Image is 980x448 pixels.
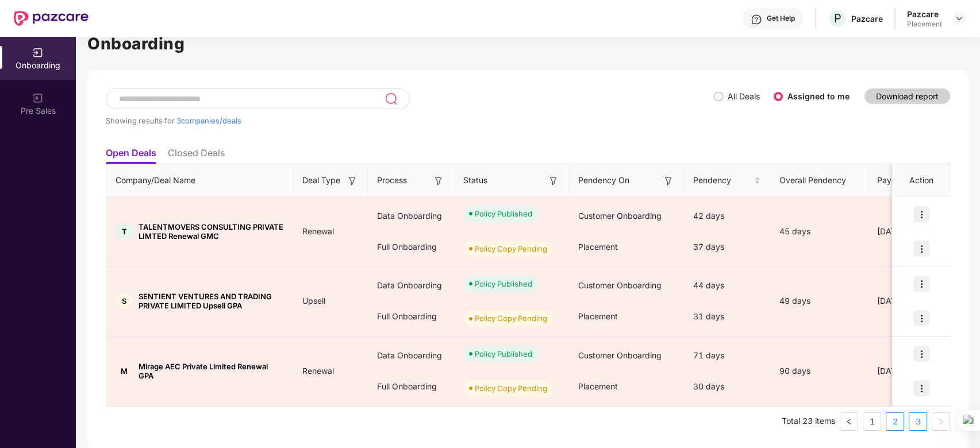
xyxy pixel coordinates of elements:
img: svg+xml;base64,PHN2ZyB3aWR0aD0iMjAiIGhlaWdodD0iMjAiIHZpZXdCb3g9IjAgMCAyMCAyMCIgZmlsbD0ibm9uZSIgeG... [32,47,44,59]
div: [DATE] [868,365,954,377]
span: SENTIENT VENTURES AND TRADING PRIVATE LIMITED Upsell GPA [139,292,284,310]
div: Data Onboarding [368,340,454,371]
button: left [840,412,858,431]
span: TALENTMOVERS CONSULTING PRIVATE LIMTED Renewal GMC [139,222,284,241]
span: Mirage AEC Private Limited Renewal GPA [139,362,284,380]
div: Placement [907,20,942,29]
img: icon [913,310,929,326]
li: 3 [909,412,927,431]
div: 45 days [770,225,868,238]
span: Customer Onboarding [578,211,662,221]
img: icon [913,206,929,222]
img: icon [913,380,929,396]
span: left [846,418,852,425]
div: Full Onboarding [368,231,454,262]
span: Pendency [693,174,752,187]
div: Get Help [767,14,795,23]
li: 1 [863,412,881,431]
div: 44 days [684,270,770,301]
a: 1 [863,413,881,430]
span: right [937,418,944,425]
div: T [116,223,133,240]
label: Assigned to me [787,91,850,101]
li: Next Page [932,412,950,431]
div: Full Onboarding [368,301,454,332]
div: 71 days [684,340,770,371]
th: Company/Deal Name [106,165,293,196]
span: Customer Onboarding [578,280,662,290]
div: [DATE] [868,225,954,238]
div: 42 days [684,200,770,231]
span: Placement [578,381,618,391]
div: Policy Copy Pending [475,383,547,394]
th: Overall Pendency [770,165,868,196]
div: Data Onboarding [368,270,454,301]
li: Open Deals [106,147,156,164]
img: svg+xml;base64,PHN2ZyBpZD0iSGVscC0zMngzMiIgeG1sbnM9Imh0dHA6Ly93d3cudzMub3JnLzIwMDAvc3ZnIiB3aWR0aD... [751,14,762,25]
div: Policy Published [475,348,532,360]
span: Pendency On [578,174,629,187]
span: Placement [578,242,618,252]
div: 49 days [770,295,868,307]
h1: Onboarding [87,31,969,56]
span: Process [377,174,407,187]
img: icon [913,346,929,362]
div: Pazcare [907,9,942,20]
th: Payment Done [868,165,954,196]
div: M [116,362,133,380]
img: New Pazcare Logo [14,11,89,26]
label: All Deals [728,91,760,101]
div: 37 days [684,231,770,262]
div: [DATE] [868,295,954,307]
li: Total 23 items [782,412,835,431]
img: svg+xml;base64,PHN2ZyB3aWR0aD0iMTYiIGhlaWdodD0iMTYiIHZpZXdCb3g9IjAgMCAxNiAxNiIgZmlsbD0ibm9uZSIgeG... [548,175,559,187]
div: Pazcare [851,13,883,24]
li: 2 [886,412,904,431]
img: icon [913,241,929,257]
span: P [834,11,841,25]
span: Upsell [293,296,335,306]
span: Payment Done [877,174,936,187]
div: Full Onboarding [368,371,454,402]
span: Placement [578,311,618,321]
img: svg+xml;base64,PHN2ZyBpZD0iRHJvcGRvd24tMzJ4MzIiIHhtbG5zPSJodHRwOi8vd3d3LnczLm9yZy8yMDAwL3N2ZyIgd2... [955,14,964,23]
div: S [116,292,133,310]
button: right [932,412,950,431]
a: 3 [909,413,927,430]
div: Showing results for [106,116,714,125]
img: svg+xml;base64,PHN2ZyB3aWR0aD0iMTYiIGhlaWdodD0iMTYiIHZpZXdCb3g9IjAgMCAxNiAxNiIgZmlsbD0ibm9uZSIgeG... [433,175,444,187]
div: 30 days [684,371,770,402]
span: Status [463,174,487,187]
div: Data Onboarding [368,200,454,231]
span: 3 companies/deals [176,116,241,125]
th: Pendency [684,165,770,196]
th: Action [893,165,950,196]
span: Renewal [293,366,343,376]
img: svg+xml;base64,PHN2ZyB3aWR0aD0iMTYiIGhlaWdodD0iMTYiIHZpZXdCb3g9IjAgMCAxNiAxNiIgZmlsbD0ibm9uZSIgeG... [663,175,674,187]
img: svg+xml;base64,PHN2ZyB3aWR0aD0iMTYiIGhlaWdodD0iMTYiIHZpZXdCb3g9IjAgMCAxNiAxNiIgZmlsbD0ibm9uZSIgeG... [347,175,358,187]
div: Policy Published [475,278,532,289]
img: icon [913,276,929,292]
div: Policy Copy Pending [475,243,547,254]
div: Policy Copy Pending [475,312,547,324]
li: Previous Page [840,412,858,431]
span: Deal Type [302,174,340,187]
div: Policy Published [475,208,532,219]
a: 2 [886,413,904,430]
img: svg+xml;base64,PHN2ZyB3aWR0aD0iMjAiIGhlaWdodD0iMjAiIHZpZXdCb3g9IjAgMCAyMCAyMCIgZmlsbD0ibm9uZSIgeG... [32,92,44,104]
div: 90 days [770,365,868,377]
div: 31 days [684,301,770,332]
button: Download report [864,88,950,104]
li: Closed Deals [168,147,225,164]
span: Renewal [293,226,343,236]
span: Customer Onboarding [578,350,662,360]
img: svg+xml;base64,PHN2ZyB3aWR0aD0iMjQiIGhlaWdodD0iMjUiIHZpZXdCb3g9IjAgMCAyNCAyNSIgZmlsbD0ibm9uZSIgeG... [385,92,398,106]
